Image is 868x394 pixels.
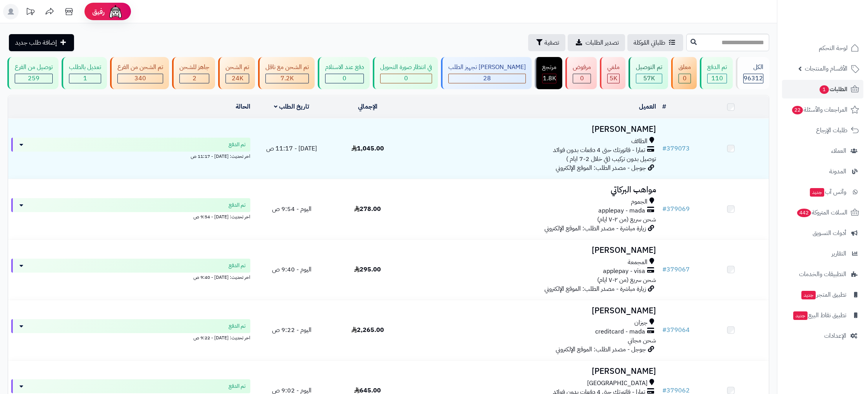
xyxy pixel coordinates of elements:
[796,207,847,218] span: السلات المتروكة
[801,291,816,299] span: جديد
[404,74,408,83] span: 0
[824,330,846,341] span: الإعدادات
[11,212,250,220] div: اخر تحديث: [DATE] - 9:54 ص
[354,265,381,274] span: 295.00
[15,63,53,72] div: توصيل من الفرع
[69,63,101,72] div: تعديل بالطلب
[118,74,163,83] div: 340
[9,34,74,51] a: إضافة طلب جديد
[639,102,656,111] a: العميل
[229,322,246,330] span: تم الدفع
[15,38,57,47] span: إضافة طلب جديد
[568,34,625,51] a: تصدير الطلبات
[662,325,690,335] a: #379064
[108,4,123,19] img: ai-face.png
[662,204,666,214] span: #
[358,102,377,111] a: الإجمالي
[226,74,249,83] div: 24018
[272,204,312,214] span: اليوم - 9:54 ص
[69,74,101,83] div: 1
[782,80,863,98] a: الطلبات1
[643,74,655,83] span: 57K
[544,224,646,233] span: زيارة مباشرة - مصدر الطلب: الموقع الإلكتروني
[782,265,863,283] a: التطبيقات والخدمات
[801,289,846,300] span: تطبيق المتجر
[439,57,533,89] a: [PERSON_NAME] تجهيز الطلب 28
[265,63,309,72] div: تم الشحن مع ناقل
[351,325,384,335] span: 2,265.00
[662,204,690,214] a: #379069
[782,327,863,345] a: الإعدادات
[662,265,690,274] a: #379067
[325,63,364,72] div: دفع عند الاستلام
[744,74,763,83] span: 96312
[809,187,846,197] span: وآتس آب
[316,57,371,89] a: دفع عند الاستلام 0
[381,74,432,83] div: 0
[193,74,196,83] span: 2
[528,34,565,51] button: تصفية
[819,43,847,54] span: لوحة التحكم
[409,125,656,134] h3: [PERSON_NAME]
[782,162,863,181] a: المدونة
[564,57,598,89] a: مرفوض 0
[782,306,863,325] a: تطبيق نقاط البيعجديد
[813,228,846,238] span: أدوات التسويق
[793,311,808,320] span: جديد
[734,57,771,89] a: الكل96312
[662,325,666,335] span: #
[266,144,317,153] span: [DATE] - 11:17 ص
[587,379,648,388] span: [GEOGRAPHIC_DATA]
[679,63,691,72] div: معلق
[782,203,863,222] a: السلات المتروكة442
[325,74,363,83] div: 0
[683,74,687,83] span: 0
[15,74,52,83] div: 259
[782,285,863,304] a: تطبيق المتجرجديد
[556,345,646,354] span: جوجل - مصدر الطلب: الموقع الإلكتروني
[180,74,209,83] div: 2
[782,183,863,201] a: وآتس آبجديد
[21,4,40,21] a: تحديثات المنصة
[711,74,723,83] span: 110
[607,63,620,72] div: ملغي
[544,284,646,294] span: زيارة مباشرة - مصدر الطلب: الموقع الإلكتروني
[83,74,87,83] span: 1
[698,57,734,89] a: تم الدفع 110
[354,204,381,214] span: 278.00
[272,325,312,335] span: اليوم - 9:22 ص
[662,144,666,153] span: #
[782,142,863,160] a: العملاء
[636,74,662,83] div: 56966
[597,215,656,224] span: شحن سريع (من ٢-٧ ايام)
[636,63,662,72] div: تم التوصيل
[805,63,847,74] span: الأقسام والمنتجات
[409,306,656,315] h3: [PERSON_NAME]
[229,141,246,149] span: تم الدفع
[831,145,846,156] span: العملاء
[799,269,846,280] span: التطبيقات والخدمات
[566,154,656,164] span: توصيل بدون تركيب (في خلال 2-7 ايام )
[628,336,656,345] span: شحن مجاني
[409,367,656,376] h3: [PERSON_NAME]
[679,74,691,83] div: 0
[60,57,108,89] a: تعديل بالطلب 1
[179,63,209,72] div: جاهز للشحن
[542,74,556,83] div: 1838
[792,310,846,321] span: تطبيق نقاط البيع
[792,106,803,115] span: 22
[229,382,246,390] span: تم الدفع
[631,137,648,146] span: الطائف
[11,333,250,341] div: اخر تحديث: [DATE] - 9:22 ص
[108,57,170,89] a: تم الشحن من الفرع 340
[815,6,861,22] img: logo-2.png
[351,144,384,153] span: 1,045.00
[743,63,763,72] div: الكل
[28,74,40,83] span: 259
[117,63,163,72] div: تم الشحن من الفرع
[598,57,627,89] a: ملغي 5K
[631,197,648,206] span: الجموم
[573,63,591,72] div: مرفوض
[603,267,645,276] span: applepay - visa
[628,258,648,267] span: المجمعة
